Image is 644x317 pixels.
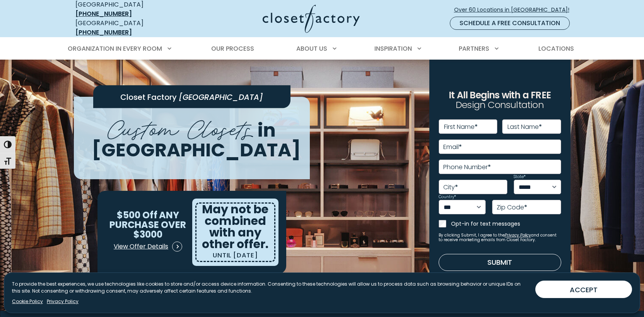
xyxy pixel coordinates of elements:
[75,9,132,18] a: [PHONE_NUMBER]
[114,242,168,251] span: View Offer Details
[296,44,327,53] span: About Us
[443,164,491,170] label: Phone Number
[456,99,544,111] span: Design Consultation
[12,298,43,305] a: Cookie Policy
[535,281,632,298] button: ACCEPT
[213,250,258,261] p: UNTIL [DATE]
[444,124,478,130] label: First Name
[507,124,542,130] label: Last Name
[505,232,531,238] a: Privacy Policy
[443,144,462,150] label: Email
[449,89,551,101] span: It All Begins with a FREE
[497,204,527,211] label: Zip Code
[62,38,582,60] nav: Primary Menu
[75,19,188,37] div: [GEOGRAPHIC_DATA]
[108,109,253,144] span: Custom Closets
[202,201,268,252] span: May not be combined with any other offer.
[263,5,360,33] img: Closet Factory Logo
[12,281,529,295] p: To provide the best experiences, we use technologies like cookies to store and/or access device i...
[450,17,570,30] a: Schedule a Free Consultation
[454,6,576,14] span: Over 60 Locations in [GEOGRAPHIC_DATA]!
[120,92,177,103] span: Closet Factory
[68,44,162,53] span: Organization in Every Room
[443,184,458,190] label: City
[211,44,254,53] span: Our Process
[109,209,186,240] span: ANY PURCHASE OVER $3000
[92,117,301,163] span: in [GEOGRAPHIC_DATA]
[374,44,412,53] span: Inspiration
[538,44,574,53] span: Locations
[179,92,263,103] span: [GEOGRAPHIC_DATA]
[451,220,561,228] label: Opt-in for text messages
[47,298,79,305] a: Privacy Policy
[117,209,157,221] span: $500 Off
[514,175,526,179] label: State
[75,28,132,37] a: [PHONE_NUMBER]
[454,3,576,17] a: Over 60 Locations in [GEOGRAPHIC_DATA]!
[439,195,456,199] label: Country
[439,254,561,271] button: Submit
[113,239,183,254] a: View Offer Details
[459,44,489,53] span: Partners
[439,233,561,242] small: By clicking Submit, I agree to the and consent to receive marketing emails from Closet Factory.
